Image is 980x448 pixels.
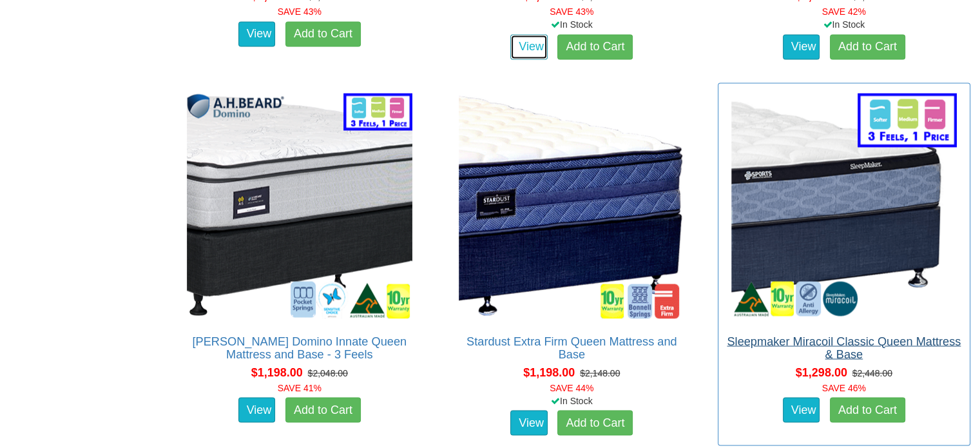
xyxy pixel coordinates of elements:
[830,34,905,60] a: Add to Cart
[822,6,866,17] font: SAVE 42%
[822,382,866,393] font: SAVE 46%
[557,410,633,436] a: Add to Cart
[285,21,361,47] a: Add to Cart
[238,21,276,47] a: View
[251,365,303,378] span: $1,198.00
[550,6,593,17] font: SAVE 43%
[443,18,701,31] div: In Stock
[184,90,416,322] img: A.H Beard Domino Innate Queen Mattress and Base - 3 Feels
[728,90,960,322] img: Sleepmaker Miracoil Classic Queen Mattress & Base
[715,18,974,31] div: In Stock
[238,397,276,423] a: View
[783,34,820,60] a: View
[510,410,548,436] a: View
[278,6,322,17] font: SAVE 43%
[557,34,633,60] a: Add to Cart
[192,335,407,360] a: [PERSON_NAME] Domino Innate Queen Mattress and Base - 3 Feels
[443,394,701,407] div: In Stock
[727,335,961,360] a: Sleepmaker Miracoil Classic Queen Mattress & Base
[523,365,575,378] span: $1,198.00
[550,382,593,393] font: SAVE 44%
[466,335,677,360] a: Stardust Extra Firm Queen Mattress and Base
[510,34,548,60] a: View
[580,367,620,378] del: $2,148.00
[783,397,820,423] a: View
[830,397,905,423] a: Add to Cart
[456,90,687,322] img: Stardust Extra Firm Queen Mattress and Base
[852,367,892,378] del: $2,448.00
[285,397,361,423] a: Add to Cart
[796,365,847,378] span: $1,298.00
[278,382,322,393] font: SAVE 41%
[308,367,348,378] del: $2,048.00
